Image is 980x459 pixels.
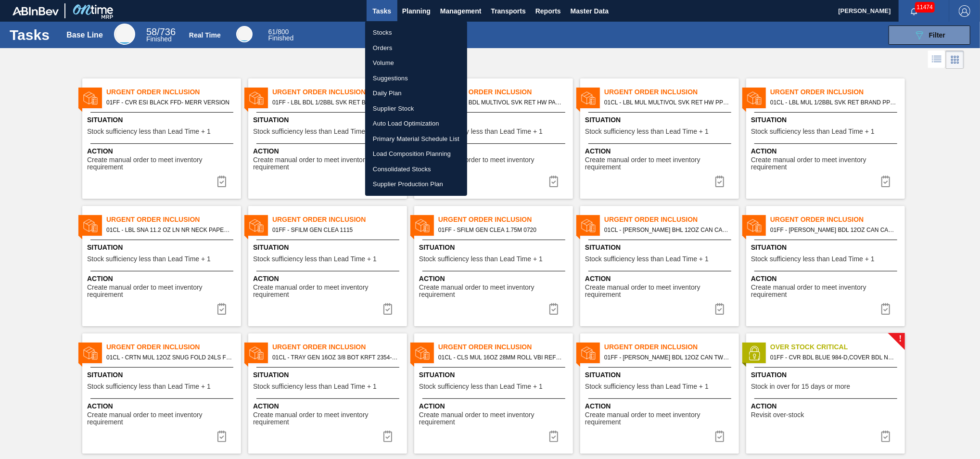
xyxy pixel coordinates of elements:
[365,177,467,192] a: Supplier Production Plan
[365,25,467,40] a: Stocks
[365,40,467,56] a: Orders
[365,101,467,116] a: Supplier Stock
[365,116,467,131] a: Auto Load Optimization
[365,55,467,71] a: Volume
[365,162,467,177] a: Consolidated Stocks
[365,86,467,101] a: Daily Plan
[365,131,467,147] a: Primary Material Schedule List
[365,71,467,86] a: Suggestions
[365,146,467,162] a: Load Composition Planning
